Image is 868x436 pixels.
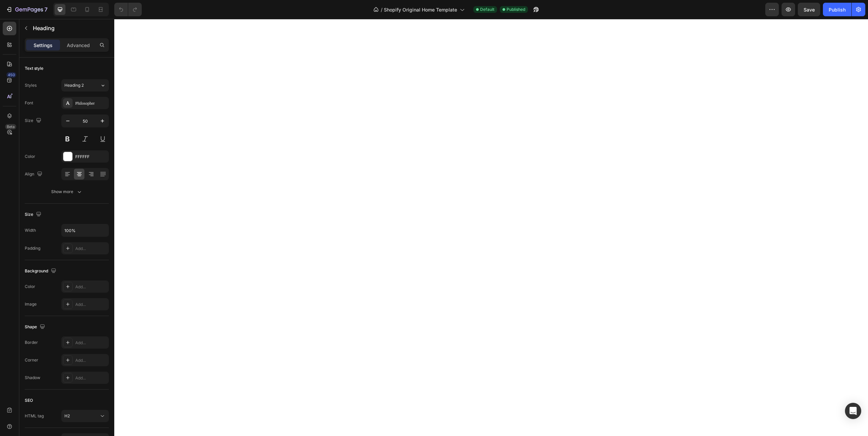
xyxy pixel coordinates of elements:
div: Philosopher [75,100,107,106]
div: Size [25,210,43,219]
div: Color [25,284,35,290]
div: Text style [25,65,43,71]
div: Shadow [25,375,40,381]
div: Open Intercom Messenger [845,403,861,419]
div: Border [25,339,38,346]
button: Publish [823,3,851,16]
span: / [381,6,382,13]
div: Shape [25,323,46,332]
iframe: Design area [114,19,868,436]
div: Undo/Redo [114,3,142,16]
button: Save [798,3,820,16]
div: Add... [75,340,107,346]
div: Color [25,153,35,160]
div: Image [25,301,37,307]
div: Add... [75,375,107,381]
div: FFFFFF [75,154,107,160]
span: Default [480,6,494,13]
button: H2 [61,410,109,422]
div: Add... [75,284,107,290]
span: Shopify Original Home Template [384,6,457,13]
div: Styles [25,82,37,88]
button: 7 [3,3,51,16]
div: Beta [5,124,16,129]
p: Settings [34,42,53,49]
div: Add... [75,357,107,364]
div: Add... [75,246,107,252]
p: 7 [44,5,47,14]
div: Align [25,170,44,179]
div: Corner [25,357,38,363]
p: Advanced [67,42,90,49]
div: Font [25,100,33,106]
div: Add... [75,302,107,308]
div: HTML tag [25,413,44,419]
div: Width [25,227,36,233]
div: Background [25,267,58,276]
div: Show more [51,188,83,195]
span: H2 [64,413,70,418]
span: Published [507,6,525,13]
div: SEO [25,397,33,403]
p: Heading [33,24,106,32]
span: Save [804,7,815,13]
span: Heading 2 [64,82,84,88]
button: Show more [25,186,109,198]
button: Heading 2 [61,79,109,91]
input: Auto [62,224,108,236]
div: Padding [25,245,40,251]
div: Publish [829,6,846,13]
div: 450 [6,72,16,78]
div: Size [25,116,43,125]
